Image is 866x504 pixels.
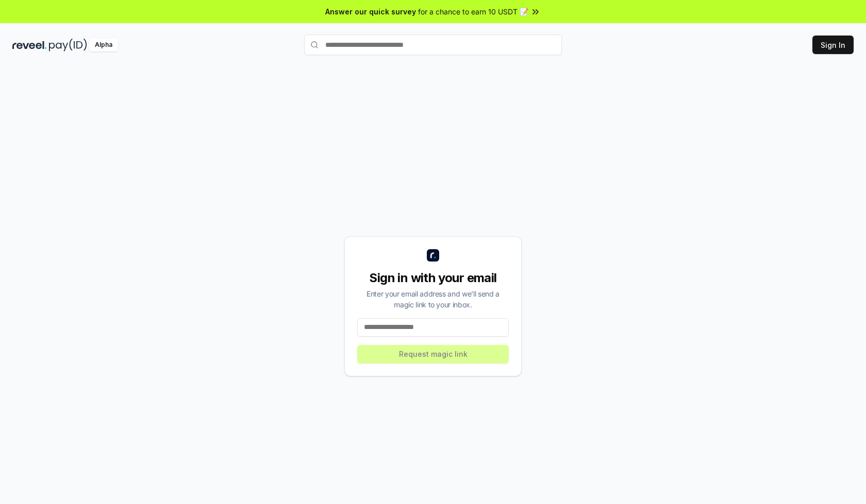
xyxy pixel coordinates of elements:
[812,36,854,54] button: Sign In
[325,6,416,17] span: Answer our quick survey
[12,39,47,51] img: reveel_dark
[357,270,509,286] div: Sign in with your email
[357,288,509,310] div: Enter your email address and we’ll send a magic link to your inbox.
[418,6,528,17] span: for a chance to earn 10 USDT 📝
[427,249,439,262] img: logo_small
[89,39,118,51] div: Alpha
[49,39,87,51] img: pay_id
